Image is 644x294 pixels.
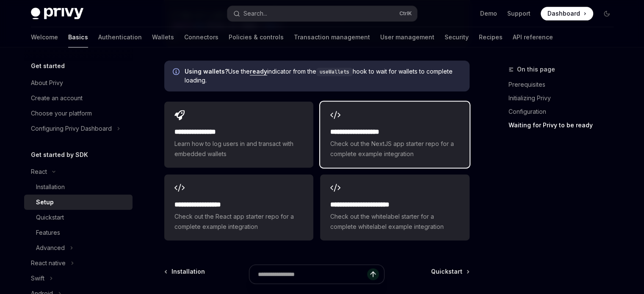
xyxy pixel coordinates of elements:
[258,265,367,283] input: Ask a question...
[36,228,60,238] div: Features
[517,64,555,74] span: On this page
[480,9,497,18] a: Demo
[509,105,620,118] a: Configuration
[227,6,417,21] button: Open search
[164,102,313,168] a: **** **** **** *Learn how to log users in and transact with embedded wallets
[24,225,133,240] a: Features
[31,27,58,47] a: Welcome
[320,174,469,240] a: **** **** **** **** ***Check out the whitelabel starter for a complete whitelabel example integra...
[243,8,267,19] div: Search...
[174,139,303,159] span: Learn how to log users in and transact with embedded wallets
[185,68,228,75] strong: Using wallets?
[185,67,461,85] span: Use the indicator from the hook to wait for wallets to complete loading.
[229,27,284,47] a: Policies & controls
[367,268,379,280] button: Send message
[31,167,47,177] div: React
[380,27,434,47] a: User management
[399,10,412,17] span: Ctrl K
[24,240,133,256] button: Toggle Advanced section
[541,7,593,20] a: Dashboard
[173,68,181,77] svg: Info
[98,27,142,47] a: Authentication
[250,68,267,75] a: ready
[600,7,614,20] button: Toggle dark mode
[31,150,88,160] h5: Get started by SDK
[24,256,133,271] button: Toggle React native section
[507,9,531,18] a: Support
[68,27,88,47] a: Basics
[320,102,469,168] a: **** **** **** ****Check out the NextJS app starter repo for a complete example integration
[24,210,133,225] a: Quickstart
[24,75,133,91] a: About Privy
[509,118,620,132] a: Waiting for Privy to be ready
[31,108,92,118] div: Choose your platform
[479,27,503,47] a: Recipes
[184,27,218,47] a: Connectors
[509,91,620,105] a: Initializing Privy
[31,273,44,283] div: Swift
[24,179,133,195] a: Installation
[36,243,65,253] div: Advanced
[24,91,133,106] a: Create an account
[24,106,133,121] a: Choose your platform
[330,139,459,159] span: Check out the NextJS app starter repo for a complete example integration
[152,27,174,47] a: Wallets
[547,9,580,18] span: Dashboard
[24,195,133,210] a: Setup
[31,8,83,19] img: dark logo
[31,93,83,103] div: Create an account
[330,212,459,232] span: Check out the whitelabel starter for a complete whitelabel example integration
[31,258,66,268] div: React native
[509,78,620,91] a: Prerequisites
[164,174,313,240] a: **** **** **** ***Check out the React app starter repo for a complete example integration
[31,78,63,88] div: About Privy
[316,68,353,76] code: useWallets
[31,61,65,71] h5: Get started
[513,27,553,47] a: API reference
[31,124,112,134] div: Configuring Privy Dashboard
[24,164,133,179] button: Toggle React section
[294,27,370,47] a: Transaction management
[36,212,64,223] div: Quickstart
[24,271,133,286] button: Toggle Swift section
[174,212,303,232] span: Check out the React app starter repo for a complete example integration
[36,197,54,207] div: Setup
[36,182,65,192] div: Installation
[445,27,469,47] a: Security
[24,121,133,136] button: Toggle Configuring Privy Dashboard section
